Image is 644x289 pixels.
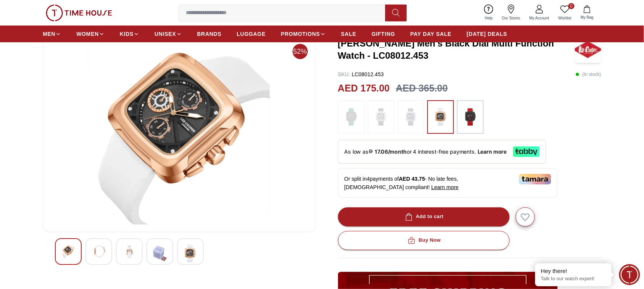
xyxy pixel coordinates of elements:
[92,245,106,258] img: Lee Cooper Men's Green Dial Multi Function Watch - LC08012.075
[155,27,182,41] a: UNISEX
[467,30,507,38] span: [DATE] DEALS
[153,245,167,262] img: Lee Cooper Men's Green Dial Multi Function Watch - LC08012.075
[338,71,384,78] p: LC08012.453
[338,71,351,77] span: SKU :
[576,4,598,22] button: My Bag
[184,245,197,262] img: Lee Cooper Men's Green Dial Multi Function Watch - LC08012.075
[467,27,507,41] a: [DATE] DEALS
[155,30,176,38] span: UNISEX
[237,30,266,38] span: LUGGAGE
[281,27,326,41] a: PROMOTIONS
[372,27,395,41] a: GIFTING
[43,27,61,41] a: MEN
[526,15,552,21] span: My Account
[541,276,606,282] p: Talk to our watch expert!
[49,43,309,226] img: Lee Cooper Men's Green Dial Multi Function Watch - LC08012.075
[411,27,452,41] a: PAY DAY SALE
[76,27,105,41] a: WOMEN
[372,104,391,130] img: ...
[341,27,356,41] a: SALE
[568,3,575,9] span: 0
[578,14,597,20] span: My Bag
[619,264,640,285] div: Chat Widget
[404,212,444,221] div: Add to cart
[411,30,452,38] span: PAY DAY SALE
[237,27,266,41] a: LUGGAGE
[281,30,320,38] span: PROMOTIONS
[541,267,606,275] div: Hey there!
[338,81,390,96] h2: AED 175.00
[338,168,558,198] div: Or split in 4 payments of - No late fees, [DEMOGRAPHIC_DATA] compliant!
[341,30,356,38] span: SALE
[396,81,448,96] h3: AED 365.00
[406,236,441,245] div: Buy Now
[575,36,601,63] img: Lee Cooper Men's Black Dial Multi Function Watch - LC08012.453
[499,15,523,21] span: Our Stores
[431,184,459,190] span: Learn more
[342,104,361,130] img: ...
[197,27,222,41] a: BRANDS
[293,44,308,59] span: 52%
[401,104,420,130] img: ...
[338,231,510,250] button: Buy Now
[372,30,395,38] span: GIFTING
[120,30,134,38] span: KIDS
[519,174,551,185] img: Tamara
[197,30,222,38] span: BRANDS
[120,27,139,41] a: KIDS
[122,245,136,258] img: Lee Cooper Men's Green Dial Multi Function Watch - LC08012.075
[497,3,525,22] a: Our Stores
[555,15,575,21] span: Wishlist
[576,71,601,78] p: ( In stock )
[338,207,510,226] button: Add to cart
[76,30,99,38] span: WOMEN
[338,37,575,62] h3: [PERSON_NAME] Men's Black Dial Multi Function Watch - LC08012.453
[480,3,497,22] a: Help
[482,15,496,21] span: Help
[46,5,112,21] img: ...
[61,245,75,258] img: Lee Cooper Men's Green Dial Multi Function Watch - LC08012.075
[431,104,450,130] img: ...
[461,104,480,130] img: ...
[43,30,55,38] span: MEN
[554,3,576,22] a: 0Wishlist
[399,176,425,182] span: AED 43.75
